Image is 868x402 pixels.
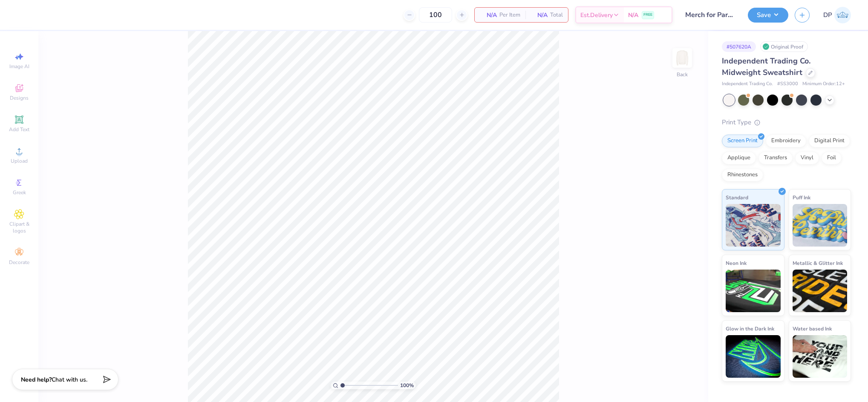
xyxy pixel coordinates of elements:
[822,152,842,164] div: Foil
[793,270,848,312] img: Metallic & Glitter Ink
[643,12,652,18] span: FREE
[722,41,756,52] div: # 507620A
[722,56,810,78] span: Independent Trading Co. Midweight Sweatshirt
[793,204,848,247] img: Puff Ink
[674,49,691,66] img: Back
[400,382,414,389] span: 100 %
[793,193,810,202] span: Puff Ink
[722,169,763,181] div: Rhinestones
[793,324,832,333] span: Water based Ink
[777,80,798,88] span: # SS3000
[726,335,781,378] img: Glow in the Dark Ink
[726,204,781,247] img: Standard
[628,11,638,20] span: N/A
[9,259,29,266] span: Decorate
[21,376,52,384] strong: Need help?
[10,95,29,101] span: Designs
[726,270,781,312] img: Neon Ink
[9,63,29,70] span: Image AI
[834,7,851,23] img: Darlene Padilla
[760,41,808,52] div: Original Proof
[809,135,850,147] div: Digital Print
[11,158,28,164] span: Upload
[722,80,773,88] span: Independent Trading Co.
[726,193,748,202] span: Standard
[679,6,741,23] input: Untitled Design
[748,8,788,23] button: Save
[499,11,520,20] span: Per Item
[793,258,843,267] span: Metallic & Glitter Ink
[802,80,845,88] span: Minimum Order: 12 +
[677,71,688,78] div: Back
[766,135,806,147] div: Embroidery
[722,152,756,164] div: Applique
[793,335,848,378] img: Water based Ink
[758,152,793,164] div: Transfers
[52,376,87,384] span: Chat with us.
[9,126,29,133] span: Add Text
[480,11,497,20] span: N/A
[13,189,26,196] span: Greek
[726,258,747,267] span: Neon Ink
[726,324,774,333] span: Glow in the Dark Ink
[580,11,613,20] span: Est. Delivery
[550,11,563,20] span: Total
[795,152,819,164] div: Vinyl
[4,221,34,234] span: Clipart & logos
[823,10,832,20] span: DP
[531,11,548,20] span: N/A
[722,118,851,127] div: Print Type
[823,7,851,23] a: DP
[419,7,452,23] input: – –
[722,135,763,147] div: Screen Print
